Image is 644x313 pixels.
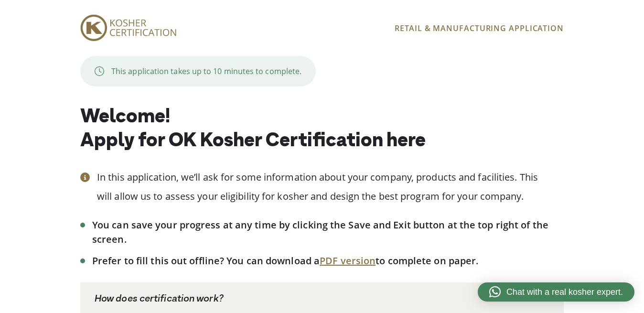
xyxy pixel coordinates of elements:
[506,286,623,299] span: Chat with a real kosher expert.
[92,254,564,268] li: Prefer to fill this out offline? You can download a to complete on paper.
[478,282,634,302] a: Chat with a real kosher expert.
[97,168,564,206] p: In this application, we’ll ask for some information about your company, products and facilities. ...
[95,292,549,306] p: How does certification work?
[80,106,564,153] h1: Welcome! Apply for OK Kosher Certification here
[111,65,301,77] p: This application takes up to 10 minutes to complete.
[395,22,564,34] p: RETAIL & MANUFACTURING APPLICATION
[92,218,564,247] li: You can save your progress at any time by clicking the Save and Exit button at the top right of t...
[320,254,376,267] a: PDF version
